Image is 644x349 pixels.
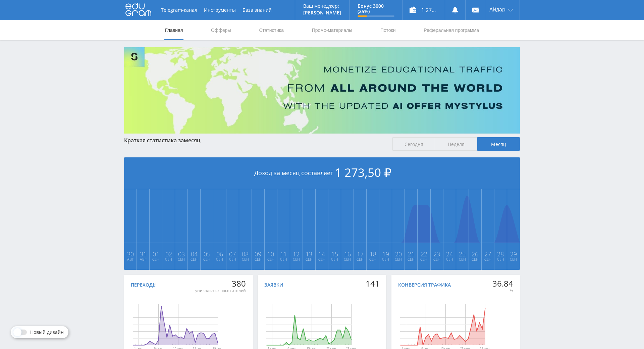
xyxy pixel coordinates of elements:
span: Сен [252,257,264,262]
span: Сен [303,257,315,262]
a: Статистика [258,20,284,40]
div: Краткая статистика за [124,137,386,143]
div: 36.84 [492,279,513,288]
span: Сен [163,257,174,262]
span: 19 [380,251,391,257]
span: 22 [418,251,430,257]
span: Сегодня [392,137,435,151]
span: 17 [354,251,366,257]
span: Сен [380,257,391,262]
span: 20 [392,251,404,257]
span: Сен [495,257,506,262]
span: Сен [392,257,404,262]
span: Сен [444,257,455,262]
span: 29 [507,251,520,257]
div: Конверсия трафика [398,282,451,288]
span: 05 [201,251,213,257]
div: 141 [366,279,380,288]
span: Сен [405,257,417,262]
span: Сен [354,257,366,262]
span: 28 [495,251,506,257]
span: 03 [175,251,187,257]
span: Сен [150,257,162,262]
img: Banner [124,47,520,134]
a: Потоки [380,20,396,40]
span: 25 [457,251,468,257]
span: Сен [329,257,340,262]
span: Авг [124,257,136,262]
span: Сен [507,257,520,262]
span: 18 [367,251,379,257]
span: Сен [214,257,225,262]
span: 11 [278,251,289,257]
span: Сен [469,257,481,262]
a: Офферы [210,20,232,40]
span: 1 273,50 ₽ [335,164,391,180]
span: Сен [482,257,494,262]
p: Бонус 3000 (25%) [358,3,394,14]
span: Айдар [489,7,505,12]
span: Сен [227,257,238,262]
span: 21 [405,251,417,257]
span: Сен [367,257,379,262]
span: 15 [329,251,340,257]
span: Сен [316,257,328,262]
span: Сен [418,257,430,262]
span: Сен [290,257,302,262]
span: 04 [188,251,200,257]
span: Месяц [477,137,520,151]
span: 07 [227,251,238,257]
span: 01 [150,251,162,257]
span: 16 [341,251,353,257]
span: Неделя [435,137,477,151]
div: 380 [195,279,246,288]
span: Сен [278,257,289,262]
span: Сен [431,257,443,262]
span: 06 [214,251,225,257]
span: Сен [188,257,200,262]
span: Новый дизайн [30,330,64,335]
span: 24 [444,251,455,257]
a: Промо-материалы [311,20,353,40]
span: 31 [137,251,149,257]
span: Авг [137,257,149,262]
div: уникальных посетителей [195,288,246,293]
span: 27 [482,251,494,257]
span: 02 [163,251,174,257]
p: [PERSON_NAME] [303,10,341,15]
div: Доход за месяц составляет [124,157,520,189]
span: 09 [252,251,264,257]
span: 23 [431,251,443,257]
span: Сен [265,257,277,262]
span: 08 [239,251,251,257]
div: Заявки [264,282,283,288]
span: Сен [239,257,251,262]
span: 30 [124,251,136,257]
span: 26 [469,251,481,257]
p: Ваш менеджер: [303,3,341,9]
div: % [492,288,513,293]
span: Сен [201,257,213,262]
span: Сен [457,257,468,262]
div: Переходы [131,282,157,288]
span: Сен [175,257,187,262]
a: Реферальная программа [423,20,480,40]
span: 12 [290,251,302,257]
span: 13 [303,251,315,257]
span: 10 [265,251,277,257]
span: месяц [184,137,201,144]
span: Сен [341,257,353,262]
span: 14 [316,251,328,257]
a: Главная [164,20,183,40]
